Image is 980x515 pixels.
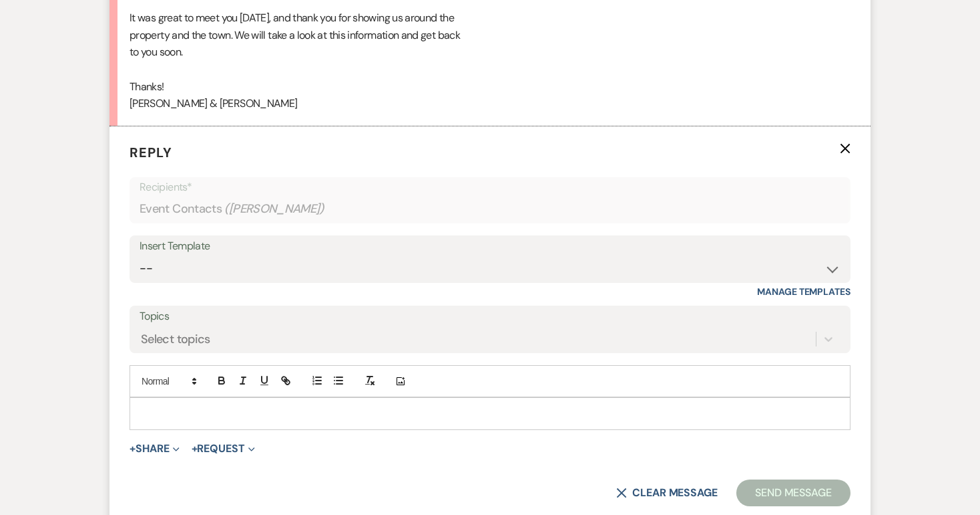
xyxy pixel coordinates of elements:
button: Send Message [736,480,850,506]
button: Request [192,443,255,454]
div: Select topics [141,330,210,348]
div: Insert Template [140,237,840,256]
button: Clear message [616,488,718,498]
span: + [130,443,136,454]
button: Share [130,443,180,454]
label: Topics [140,307,840,326]
span: ( [PERSON_NAME] ) [224,200,324,218]
a: Manage Templates [757,286,850,298]
div: Event Contacts [140,196,840,222]
p: Recipients* [140,179,840,196]
span: + [192,443,198,454]
span: Reply [130,144,172,161]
